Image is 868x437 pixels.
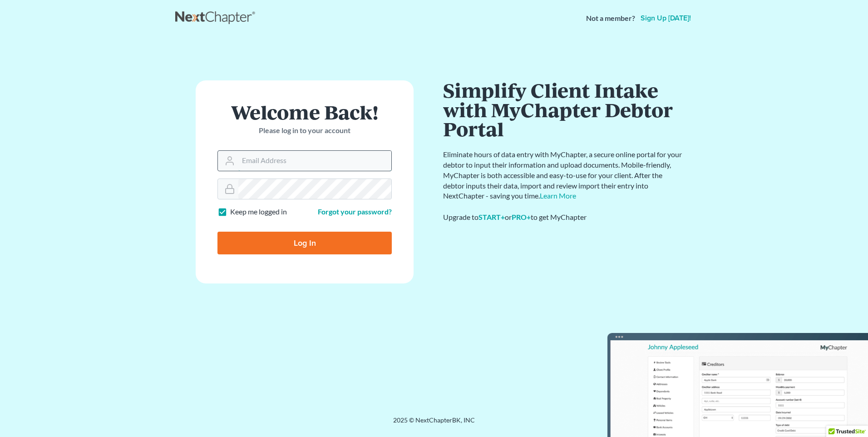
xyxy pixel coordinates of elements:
[230,207,287,217] label: Keep me logged in
[318,207,392,216] a: Forgot your password?
[238,151,391,171] input: Email Address
[175,416,693,432] div: 2025 © NextChapterBK, INC
[217,102,392,122] h1: Welcome Back!
[540,191,576,200] a: Learn More
[443,80,684,139] h1: Simplify Client Intake with MyChapter Debtor Portal
[217,125,392,136] p: Please log in to your account
[443,149,684,201] p: Eliminate hours of data entry with MyChapter, a secure online portal for your debtor to input the...
[217,232,392,254] input: Log In
[639,15,693,22] a: Sign up [DATE]!
[478,213,505,221] a: START+
[586,13,635,24] strong: Not a member?
[443,212,684,223] div: Upgrade to or to get MyChapter
[512,213,531,221] a: PRO+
